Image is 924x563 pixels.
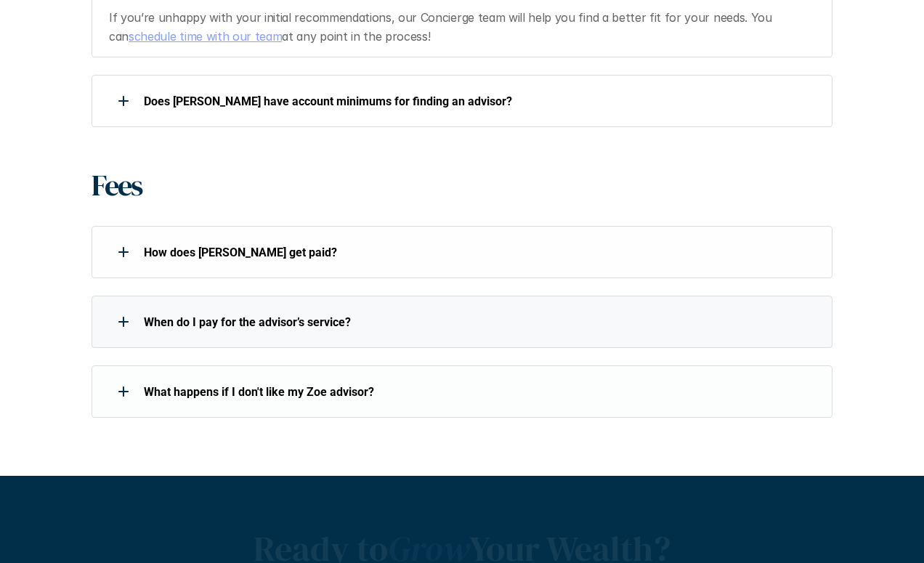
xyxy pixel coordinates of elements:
[92,168,142,203] h1: Fees
[144,246,814,259] p: How does [PERSON_NAME] get paid?
[144,385,814,399] p: What happens if I don't like my Zoe advisor?
[144,94,814,108] p: Does [PERSON_NAME] have account minimums for finding an advisor?
[109,9,814,46] p: If you’re unhappy with your initial recommendations, our Concierge team will help you find a bett...
[144,315,814,329] p: When do I pay for the advisor’s service?
[129,29,282,44] a: schedule time with our team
